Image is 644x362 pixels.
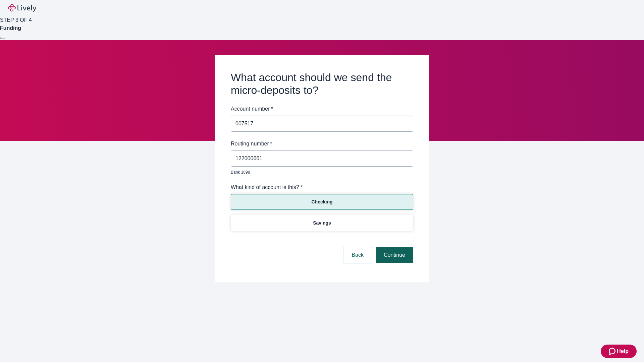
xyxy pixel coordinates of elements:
button: Continue [376,247,413,263]
label: Routing number [231,140,272,148]
label: What kind of account is this? * [231,183,303,191]
p: Savings [313,220,331,227]
span: Help [617,347,629,355]
button: Checking [231,194,413,210]
label: Account number [231,105,273,113]
button: Zendesk support iconHelp [601,345,637,358]
img: Lively [8,4,36,12]
svg: Zendesk support icon [609,347,617,355]
p: Bank 1898 [231,169,409,175]
button: Back [343,247,372,263]
h2: What account should we send the micro-deposits to? [231,71,413,97]
p: Checking [311,198,332,205]
button: Savings [231,215,413,231]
